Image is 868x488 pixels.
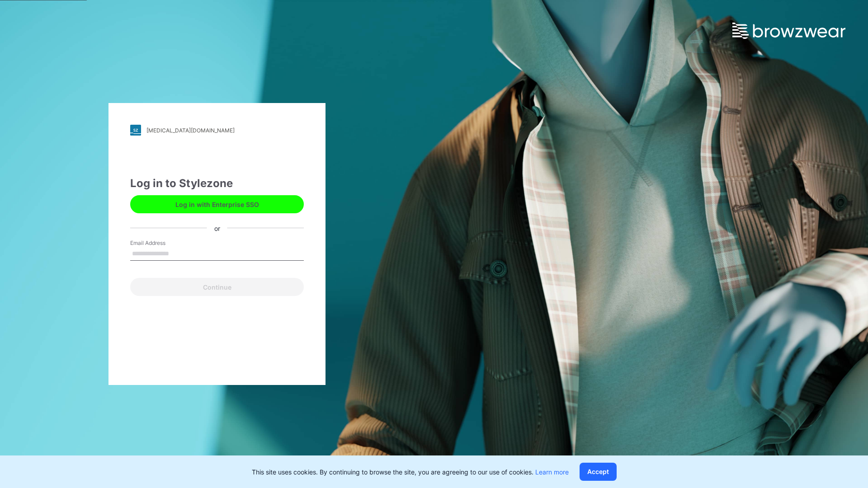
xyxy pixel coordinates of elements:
[207,223,227,233] div: or
[580,463,617,481] button: Accept
[130,125,141,136] img: stylezone-logo.562084cfcfab977791bfbf7441f1a819.svg
[130,239,193,247] label: Email Address
[130,195,304,213] button: Log in with Enterprise SSO
[130,175,304,192] div: Log in to Stylezone
[535,468,569,476] a: Learn more
[732,23,845,39] img: browzwear-logo.e42bd6dac1945053ebaf764b6aa21510.svg
[130,125,304,136] a: [MEDICAL_DATA][DOMAIN_NAME]
[146,127,235,134] div: [MEDICAL_DATA][DOMAIN_NAME]
[252,467,569,477] p: This site uses cookies. By continuing to browse the site, you are agreeing to our use of cookies.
